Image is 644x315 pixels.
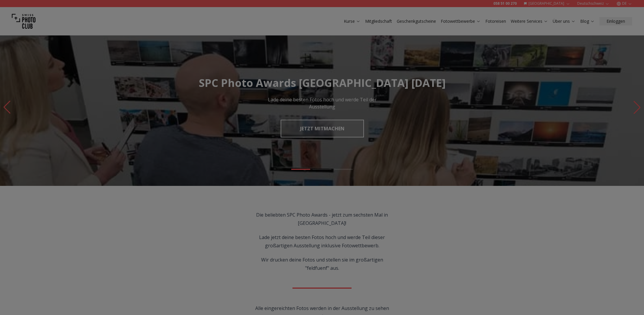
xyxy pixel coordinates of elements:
p: Lade deine besten Fotos hoch und werde Teil der Ausstellung [256,96,388,110]
p: Die beliebten SPC Photo Awards - jetzt zum sechsten Mal in [GEOGRAPHIC_DATA]! [255,211,390,227]
a: Geschenkgutscheine [397,18,436,24]
a: Fotowettbewerbe [441,18,481,24]
button: Weitere Services [508,17,550,25]
a: Über uns [553,18,575,24]
button: Über uns [550,17,578,25]
button: Fotoreisen [483,17,508,25]
button: Fotowettbewerbe [438,17,483,25]
button: Mitgliedschaft [363,17,394,25]
a: Kurse [344,18,360,24]
a: Weitere Services [511,18,548,24]
a: Mitgliedschaft [365,18,392,24]
p: Lade jetzt deine besten Fotos hoch und werde Teil dieser großartigen Ausstellung inklusive Fotowe... [255,233,390,250]
button: Einloggen [599,17,632,25]
p: Wir drucken deine Fotos und stellen sie im großartigen "feldfuenf" aus. [255,256,390,272]
button: Blog [578,17,597,25]
img: Swiss photo club [12,9,35,33]
button: Geschenkgutscheine [394,17,438,25]
a: Fotoreisen [485,18,506,24]
a: JETZT MITMACHEN [281,120,364,137]
a: Blog [580,18,595,24]
a: 058 51 00 270 [493,1,517,6]
button: Kurse [341,17,363,25]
